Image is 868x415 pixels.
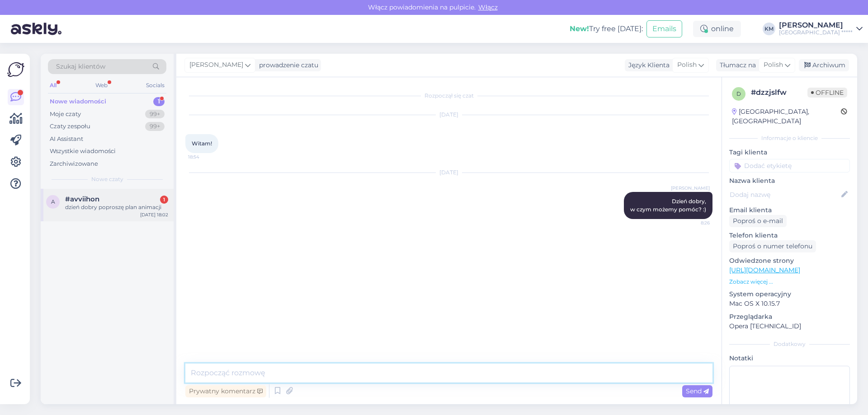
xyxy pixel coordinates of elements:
span: 8:26 [676,219,710,226]
span: [PERSON_NAME] [189,60,243,70]
div: 1 [153,97,165,106]
span: Szukaj klientów [56,62,105,71]
p: Przeglądarka [729,312,850,322]
div: Wszystkie wiadomości [50,147,116,156]
div: [DATE] [185,168,712,177]
div: dzień dobry poproszę plan animacji [65,203,168,211]
p: Telefon klienta [729,231,850,240]
p: Tagi klienta [729,148,850,157]
p: Odwiedzone strony [729,256,850,266]
p: Email klienta [729,205,850,215]
span: #avviihon [65,195,99,203]
span: Witam! [192,140,212,147]
div: [GEOGRAPHIC_DATA], [GEOGRAPHIC_DATA] [732,107,841,126]
input: Dodać etykietę [729,159,850,173]
b: New! [570,24,589,33]
div: prowadzenie czatu [255,61,318,70]
div: Poproś o e-mail [729,215,787,227]
div: [DATE] 18:02 [140,211,168,218]
p: Opera [TECHNICAL_ID] [729,322,850,331]
div: 99+ [145,122,165,131]
div: Poproś o numer telefonu [729,240,816,252]
div: Tłumacz na [716,61,756,70]
p: Zobacz więcej ... [729,278,850,286]
div: Try free [DATE]: [570,23,643,34]
span: a [51,198,55,205]
div: Archiwum [799,59,849,71]
img: Askly Logo [7,61,24,78]
div: 99+ [145,110,165,119]
div: Moje czaty [50,110,81,119]
div: Nowe wiadomości [50,97,106,106]
div: All [48,79,58,91]
input: Dodaj nazwę [730,190,840,200]
div: Czaty zespołu [50,122,90,131]
div: Web [94,79,109,91]
p: Nazwa klienta [729,176,850,186]
div: Prywatny komentarz [185,385,266,397]
span: Włącz [476,3,500,11]
button: Emails [646,20,682,37]
div: Dodatkowy [729,340,850,348]
div: [DATE] [185,111,712,119]
div: Informacje o kliencie [729,134,850,142]
p: System operacyjny [729,289,850,299]
div: Rozpoczął się czat [185,92,712,100]
div: 1 [160,196,168,204]
span: 18:54 [188,154,222,160]
div: online [693,21,741,37]
span: Polish [677,60,697,70]
div: Język Klienta [625,61,670,70]
div: AI Assistant [50,135,83,144]
div: Socials [144,79,166,91]
span: [PERSON_NAME] [671,185,710,191]
a: [URL][DOMAIN_NAME] [729,266,800,274]
div: Zarchiwizowane [50,159,98,168]
span: Nowe czaty [91,175,123,183]
div: KM [763,23,775,35]
a: [PERSON_NAME][GEOGRAPHIC_DATA] ***** [779,22,863,36]
p: Mac OS X 10.15.7 [729,299,850,308]
span: Polish [764,60,783,70]
p: Notatki [729,354,850,363]
span: Offline [807,88,847,98]
span: Send [686,387,709,395]
span: d [736,90,741,97]
div: [PERSON_NAME] [779,22,853,29]
div: # dzzjslfw [751,87,807,98]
